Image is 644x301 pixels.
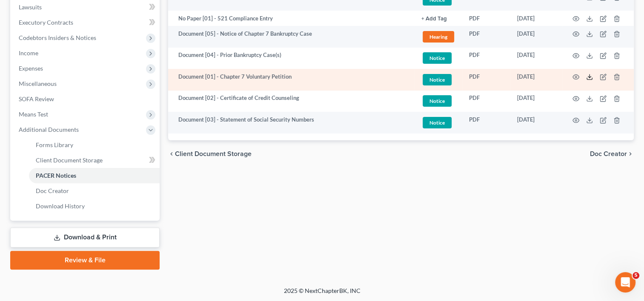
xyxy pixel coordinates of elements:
[462,26,510,48] td: PDF
[423,117,452,128] span: Notice
[462,48,510,69] td: PDF
[12,15,160,30] a: Executory Contracts
[168,91,415,112] td: Document [02] - Certificate of Credit Counseling
[168,11,415,26] td: No Paper [01] - 521 Compliance Entry
[10,227,160,247] a: Download & Print
[421,14,455,23] a: + Add Tag
[29,199,160,214] a: Download History
[19,34,96,41] span: Codebtors Insiders & Notices
[36,172,76,179] span: PACER Notices
[462,11,510,26] td: PDF
[168,150,252,157] button: chevron_left Client Document Storage
[510,11,562,26] td: [DATE]
[19,80,57,87] span: Miscellaneous
[36,156,103,164] span: Client Document Storage
[462,112,510,133] td: PDF
[168,69,415,91] td: Document [01] - Chapter 7 Voluntary Petition
[168,48,415,69] td: Document [04] - Prior Bankruptcy Case(s)
[29,183,160,199] a: Doc Creator
[421,116,455,130] a: Notice
[590,150,627,157] span: Doc Creator
[168,112,415,133] td: Document [03] - Statement of Social Security Numbers
[421,94,455,108] a: Notice
[510,91,562,112] td: [DATE]
[423,95,452,107] span: Notice
[615,272,635,292] iframe: Intercom live chat
[510,48,562,69] td: [DATE]
[510,26,562,48] td: [DATE]
[19,95,54,102] span: SOFA Review
[510,112,562,133] td: [DATE]
[462,91,510,112] td: PDF
[29,137,160,153] a: Forms Library
[168,150,175,157] i: chevron_left
[421,30,455,44] a: Hearing
[36,202,85,210] span: Download History
[12,91,160,107] a: SOFA Review
[29,168,160,183] a: PACER Notices
[19,49,38,57] span: Income
[510,69,562,91] td: [DATE]
[423,31,454,43] span: Hearing
[36,187,69,194] span: Doc Creator
[423,52,452,64] span: Notice
[590,150,634,157] button: Doc Creator chevron_right
[627,150,634,157] i: chevron_right
[421,51,455,65] a: Notice
[19,126,79,133] span: Additional Documents
[36,141,73,148] span: Forms Library
[19,65,43,72] span: Expenses
[633,272,639,279] span: 5
[423,74,452,85] span: Notice
[19,3,42,11] span: Lawsuits
[19,19,73,26] span: Executory Contracts
[421,73,455,87] a: Notice
[175,150,252,157] span: Client Document Storage
[19,111,48,118] span: Means Test
[421,16,447,22] button: + Add Tag
[462,69,510,91] td: PDF
[10,251,160,270] a: Review & File
[29,153,160,168] a: Client Document Storage
[168,26,415,48] td: Document [05] - Notice of Chapter 7 Bankruptcy Case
